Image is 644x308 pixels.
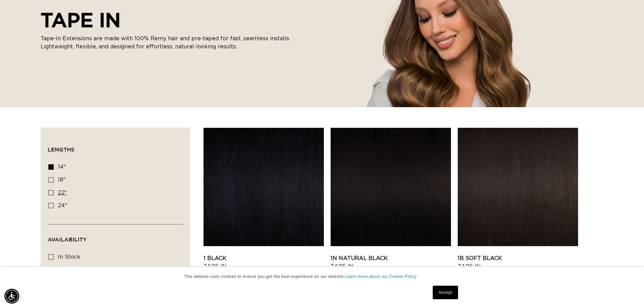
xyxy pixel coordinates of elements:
a: Learn more about our Cookie Policy. [345,274,418,279]
a: 1N Natural Black Tape In [331,254,451,270]
span: Availability [48,236,87,242]
a: 1 Black Tape In [204,254,324,270]
span: 22" [58,190,67,195]
summary: Availability (0 selected) [48,224,183,249]
span: In stock [58,254,80,260]
a: Accept [433,286,458,299]
div: Accessibility Menu [4,289,19,304]
span: Lengths [48,146,74,152]
summary: Lengths (0 selected) [48,135,183,159]
h2: TAPE IN [41,8,297,32]
span: 24" [58,203,67,208]
p: Tape-In Extensions are made with 100% Remy hair and pre-taped for fast, seamless installs. Lightw... [41,34,297,51]
a: 1B Soft Black Tape In [458,254,578,270]
span: 18" [58,177,66,183]
p: This website uses cookies to ensure you get the best experience on our website. [184,274,460,280]
span: 14" [58,164,66,170]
